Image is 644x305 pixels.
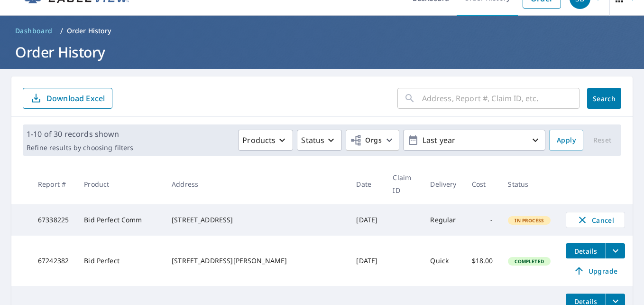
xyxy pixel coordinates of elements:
p: Refine results by choosing filters [27,143,133,152]
nav: breadcrumb [11,23,633,38]
button: Cancel [566,212,625,228]
span: Cancel [576,214,615,226]
span: Search [595,94,614,103]
button: Products [238,130,293,151]
span: Completed [509,258,549,265]
td: 67338225 [30,204,76,236]
h1: Order History [11,42,633,62]
th: Report # [30,163,76,204]
td: Bid Perfect Comm [76,204,164,236]
button: Status [297,130,342,151]
button: Search [587,88,621,109]
span: Orgs [350,134,382,146]
button: Apply [549,130,583,151]
a: Dashboard [11,23,56,38]
a: Upgrade [566,263,625,278]
td: 67242382 [30,236,76,286]
button: detailsBtn-67242382 [566,243,606,258]
p: 1-10 of 30 records shown [27,128,133,140]
li: / [60,25,63,37]
th: Claim ID [385,163,423,204]
div: [STREET_ADDRESS][PERSON_NAME] [172,256,341,266]
button: Download Excel [23,88,112,109]
th: Delivery [423,163,464,204]
span: Apply [557,134,576,146]
span: Upgrade [571,265,619,276]
button: Last year [403,130,545,151]
p: Order History [67,26,111,36]
button: Orgs [346,130,399,151]
td: [DATE] [349,204,385,236]
p: Products [242,134,276,146]
p: Last year [419,132,530,149]
td: [DATE] [349,236,385,286]
p: Status [301,134,324,146]
input: Address, Report #, Claim ID, etc. [422,85,580,112]
td: Bid Perfect [76,236,164,286]
button: filesDropdownBtn-67242382 [606,243,625,258]
p: Download Excel [46,93,105,104]
td: Regular [423,204,464,236]
div: [STREET_ADDRESS] [172,215,341,225]
th: Cost [464,163,501,204]
td: Quick [423,236,464,286]
th: Date [349,163,385,204]
th: Status [500,163,558,204]
td: $18.00 [464,236,501,286]
th: Address [164,163,349,204]
td: - [464,204,501,236]
th: Product [76,163,164,204]
span: Details [571,247,600,256]
span: Dashboard [15,26,53,36]
span: In Process [509,217,550,224]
